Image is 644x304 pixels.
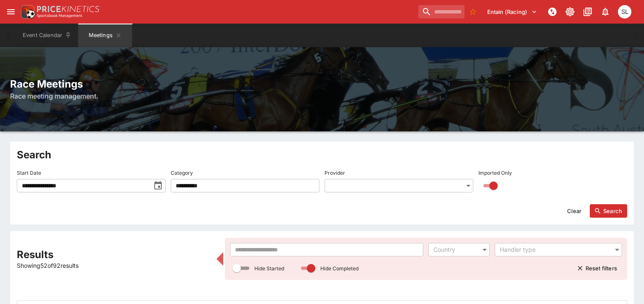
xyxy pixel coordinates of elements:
div: Singa Livett [618,5,631,19]
h2: Search [17,148,627,161]
button: Reset filters [572,261,622,275]
button: Select Tenant [482,5,542,19]
p: Hide Completed [320,265,359,272]
p: Category [171,169,193,176]
p: Start Date [17,169,41,176]
button: toggle date time picker [150,178,166,193]
button: Singa Livett [615,3,634,21]
h6: Race meeting management. [10,91,634,101]
button: Documentation [580,4,595,19]
button: Clear [562,204,586,218]
button: Notifications [598,4,613,19]
button: Search [590,204,627,218]
button: open drawer [3,4,18,19]
input: search [418,5,465,19]
p: Showing 52 of 92 results [17,261,211,270]
button: Toggle light/dark mode [562,4,578,19]
p: Imported Only [478,169,512,176]
h2: Results [17,248,211,261]
div: Country [433,245,476,254]
div: Handler type [500,245,609,254]
p: Provider [325,169,345,176]
img: PriceKinetics Logo [18,3,35,20]
p: Hide Started [254,265,284,272]
button: Meetings [78,24,132,47]
img: PriceKinetics [37,6,99,12]
h2: Race Meetings [10,77,634,91]
button: No Bookmarks [466,5,480,19]
button: Event Calendar [18,24,77,47]
button: NOT Connected to PK [545,4,560,19]
img: Sportsbook Management [37,14,82,18]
